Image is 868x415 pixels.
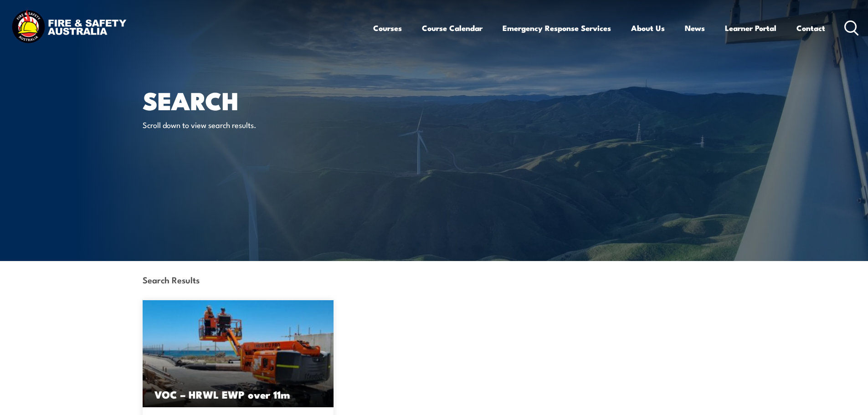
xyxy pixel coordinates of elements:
a: News [685,16,705,40]
img: VOC – HRWL EWP over 11m TRAINING [143,300,334,407]
p: Scroll down to view search results. [143,119,309,130]
h1: Search [143,89,368,111]
a: About Us [631,16,665,40]
a: Courses [373,16,402,40]
a: Course Calendar [422,16,483,40]
a: Emergency Response Services [503,16,611,40]
strong: Search Results [143,273,200,286]
a: Learner Portal [725,16,776,40]
h3: VOC – HRWL EWP over 11m [154,389,322,400]
a: Contact [796,16,825,40]
a: VOC – HRWL EWP over 11m [143,300,334,407]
